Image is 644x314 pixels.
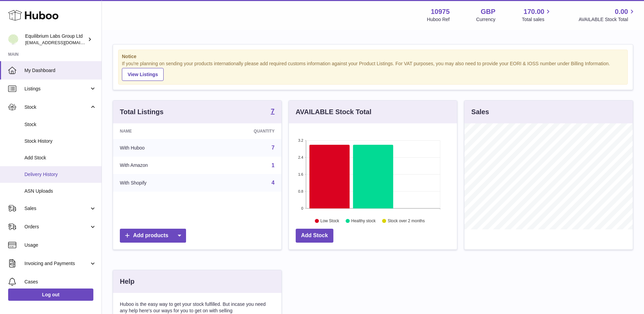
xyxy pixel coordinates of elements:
[24,260,89,267] span: Invoicing and Payments
[298,138,303,142] text: 3.2
[298,155,303,159] text: 2.4
[272,145,275,151] a: 7
[471,107,489,117] h3: Sales
[272,162,275,168] a: 1
[388,219,425,223] text: Stock over 2 months
[24,155,96,161] span: Add Stock
[113,157,205,174] td: With Amazon
[24,188,96,194] span: ASN Uploads
[113,139,205,157] td: With Huboo
[113,174,205,192] td: With Shopify
[120,229,186,243] a: Add products
[113,123,205,139] th: Name
[24,121,96,128] span: Stock
[578,16,636,23] span: AVAILABLE Stock Total
[431,7,450,16] strong: 10975
[120,301,275,314] p: Huboo is the easy way to get your stock fulfilled. But incase you need any help here's our ways f...
[24,205,89,212] span: Sales
[351,219,376,223] text: Healthy stock
[120,107,164,117] h3: Total Listings
[24,104,89,110] span: Stock
[122,53,624,60] strong: Notice
[24,86,89,92] span: Listings
[320,219,339,223] text: Low Stock
[25,40,100,45] span: [EMAIL_ADDRESS][DOMAIN_NAME]
[8,289,93,301] a: Log out
[25,33,86,46] div: Equilibrium Labs Group Ltd
[122,60,624,81] div: If you're planning on sending your products internationally please add required customs informati...
[301,206,303,210] text: 0
[523,7,544,16] span: 170.00
[24,138,96,144] span: Stock History
[522,7,552,23] a: 170.00 Total sales
[24,67,96,74] span: My Dashboard
[522,16,552,23] span: Total sales
[298,189,303,193] text: 0.8
[296,107,371,117] h3: AVAILABLE Stock Total
[24,224,89,230] span: Orders
[205,123,281,139] th: Quantity
[578,7,636,23] a: 0.00 AVAILABLE Stock Total
[8,34,18,45] img: internalAdmin-10975@internal.huboo.com
[272,180,275,186] a: 4
[296,229,333,243] a: Add Stock
[120,277,134,286] h3: Help
[476,16,496,23] div: Currency
[481,7,495,16] strong: GBP
[298,172,303,176] text: 1.6
[615,7,628,16] span: 0.00
[24,242,96,248] span: Usage
[24,171,96,178] span: Delivery History
[24,279,96,285] span: Cases
[271,108,275,116] a: 7
[122,68,164,81] a: View Listings
[271,108,275,115] strong: 7
[427,16,450,23] div: Huboo Ref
